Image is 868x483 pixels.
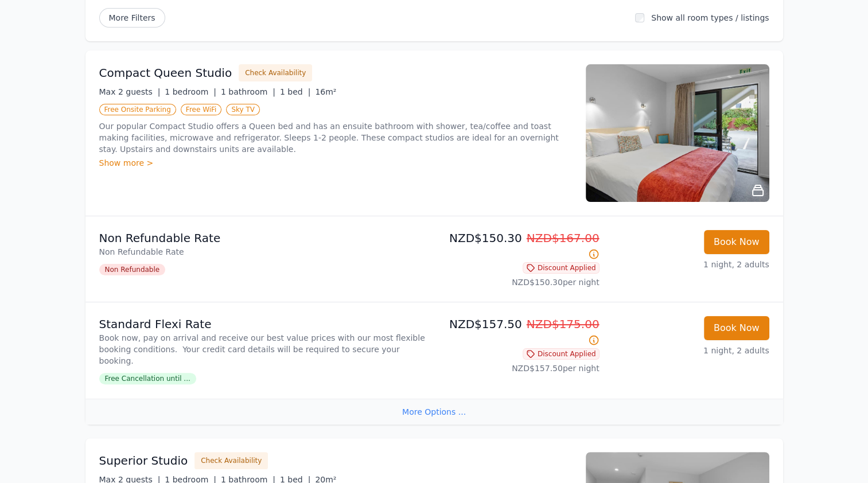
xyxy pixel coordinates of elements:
span: Sky TV [226,104,260,115]
span: Free WiFi [181,104,222,115]
label: Show all room types / listings [651,13,769,22]
span: Free Cancellation until ... [99,373,196,384]
p: NZD$157.50 per night [439,363,600,374]
p: Our popular Compact Studio offers a Queen bed and has an ensuite bathroom with shower, tea/coffee... [99,120,572,155]
span: 1 bedroom | [165,87,216,96]
p: 1 night, 2 adults [609,345,769,356]
span: NZD$175.00 [527,317,600,331]
span: 1 bed | [280,87,310,96]
div: Show more > [99,157,572,169]
div: More Options ... [85,399,783,424]
p: Book now, pay on arrival and receive our best value prices with our most flexible booking conditi... [99,332,430,367]
button: Book Now [704,316,769,340]
button: Book Now [704,230,769,254]
span: More Filters [99,8,165,28]
p: Non Refundable Rate [99,230,430,246]
p: 1 night, 2 adults [609,259,769,270]
h3: Compact Queen Studio [99,65,232,81]
span: Discount Applied [523,262,600,274]
p: Standard Flexi Rate [99,316,430,332]
button: Check Availability [239,64,312,81]
p: Non Refundable Rate [99,246,430,258]
span: Non Refundable [99,264,166,275]
p: NZD$157.50 [439,316,600,348]
h3: Superior Studio [99,453,188,469]
span: 16m² [315,87,336,96]
span: Free Onsite Parking [99,104,176,115]
span: 1 bathroom | [221,87,275,96]
span: NZD$167.00 [527,231,600,245]
span: Max 2 guests | [99,87,161,96]
p: NZD$150.30 per night [439,276,600,288]
p: NZD$150.30 [439,230,600,262]
span: Discount Applied [523,348,600,360]
button: Check Availability [194,452,268,469]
